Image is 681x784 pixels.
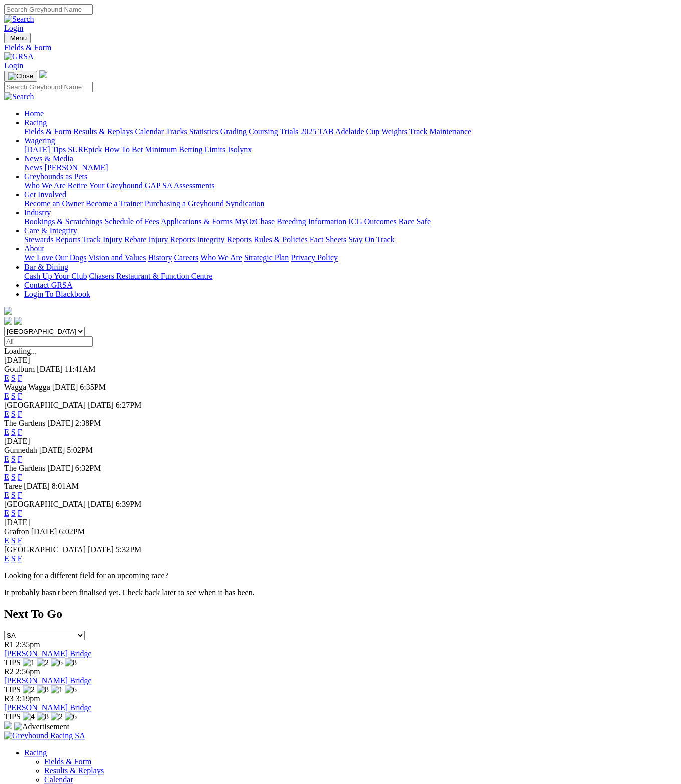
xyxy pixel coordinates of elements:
[18,455,22,463] a: F
[11,473,16,481] a: S
[4,482,22,490] span: Taree
[4,82,93,92] input: Search
[300,127,379,136] a: 2025 TAB Adelaide Cup
[104,145,143,154] a: How To Bet
[24,217,102,226] a: Bookings & Scratchings
[51,712,63,721] img: 2
[228,145,252,154] a: Isolynx
[24,181,677,190] div: Greyhounds as Pets
[37,685,49,694] img: 8
[88,253,146,262] a: Vision and Values
[4,61,23,70] a: Login
[4,15,34,24] img: Search
[82,235,146,244] a: Track Injury Rebate
[244,253,289,262] a: Strategic Plan
[4,356,677,365] div: [DATE]
[4,410,9,418] a: E
[4,24,23,32] a: Login
[4,607,677,621] h2: Next To Go
[220,127,247,136] a: Grading
[18,374,22,382] a: F
[24,163,677,172] div: News & Media
[4,518,677,527] div: [DATE]
[135,127,164,136] a: Calendar
[200,253,242,262] a: Who We Are
[381,127,407,136] a: Weights
[4,307,12,315] img: logo-grsa-white.png
[75,464,101,472] span: 6:32PM
[68,145,102,154] a: SUREpick
[24,290,90,298] a: Login To Blackbook
[73,127,133,136] a: Results & Replays
[89,272,212,280] a: Chasers Restaurant & Function Centre
[18,428,22,436] a: F
[249,127,278,136] a: Coursing
[24,253,677,263] div: About
[23,658,35,667] img: 1
[189,127,218,136] a: Statistics
[11,374,16,382] a: S
[24,748,47,757] a: Racing
[4,383,50,391] span: Wagga Wagga
[18,473,22,481] a: F
[348,217,396,226] a: ICG Outcomes
[4,658,21,667] span: TIPS
[14,317,22,325] img: twitter.svg
[24,109,44,118] a: Home
[37,658,49,667] img: 2
[4,667,14,676] span: R2
[24,181,66,190] a: Who We Are
[4,491,9,499] a: E
[4,446,37,454] span: Gunnedah
[24,190,66,199] a: Get Involved
[18,536,22,545] a: F
[24,272,87,280] a: Cash Up Your Club
[4,43,677,52] a: Fields & Form
[24,118,47,127] a: Racing
[4,455,9,463] a: E
[68,181,143,190] a: Retire Your Greyhound
[4,527,29,536] span: Grafton
[280,127,298,136] a: Trials
[88,401,114,409] span: [DATE]
[4,509,9,517] a: E
[11,410,16,418] a: S
[24,281,72,289] a: Contact GRSA
[24,226,77,235] a: Care & Integrity
[310,235,346,244] a: Fact Sheets
[59,527,85,536] span: 6:02PM
[4,71,37,82] button: Toggle navigation
[18,392,22,400] a: F
[24,127,677,136] div: Racing
[116,401,142,409] span: 6:27PM
[4,437,677,446] div: [DATE]
[409,127,471,136] a: Track Maintenance
[4,685,21,694] span: TIPS
[4,731,85,740] img: Greyhound Racing SA
[75,419,101,427] span: 2:38PM
[348,235,394,244] a: Stay On Track
[4,392,9,400] a: E
[44,775,73,784] a: Calendar
[31,527,57,536] span: [DATE]
[11,428,16,436] a: S
[24,244,44,253] a: About
[65,365,96,373] span: 11:41AM
[23,712,35,721] img: 4
[11,392,16,400] a: S
[145,145,225,154] a: Minimum Betting Limits
[11,509,16,517] a: S
[11,554,16,563] a: S
[148,235,195,244] a: Injury Reports
[80,383,106,391] span: 6:35PM
[24,145,66,154] a: [DATE] Tips
[4,649,92,658] a: [PERSON_NAME] Bridge
[226,199,264,208] a: Syndication
[18,554,22,563] a: F
[39,70,47,78] img: logo-grsa-white.png
[18,491,22,499] a: F
[24,145,677,154] div: Wagering
[65,685,77,694] img: 6
[4,347,37,355] span: Loading...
